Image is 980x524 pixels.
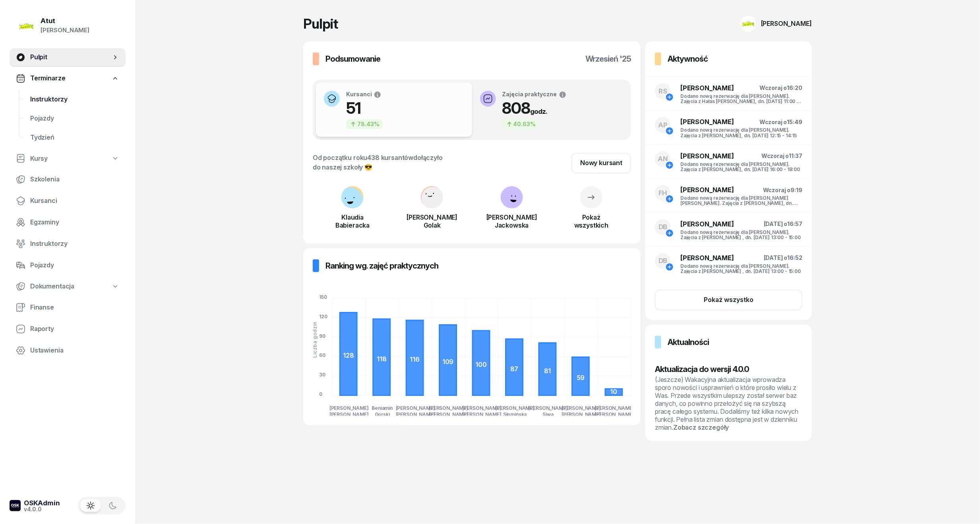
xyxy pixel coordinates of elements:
span: [PERSON_NAME] [680,84,734,92]
div: v4.0.0 [24,506,60,512]
a: Finanse [10,298,126,317]
a: Instruktorzy [10,234,126,253]
a: Nowy kursant [571,153,631,173]
button: Pokaż wszystko [655,290,802,310]
tspan: [PERSON_NAME] [329,411,369,417]
a: [PERSON_NAME]Golak [392,202,472,229]
tspan: [PERSON_NAME] [562,411,601,417]
a: Pulpit [10,48,126,67]
tspan: [PERSON_NAME] [562,405,601,411]
a: Raporty [10,319,126,339]
div: Dodano nową rezerwację dla [PERSON_NAME]. Zajęcia z [PERSON_NAME], dn. [DATE] 12:15 - 14:15 [680,127,802,138]
div: Dodano nową rezerwację dla [PERSON_NAME] [PERSON_NAME]. Zajęcia z [PERSON_NAME], dn. [DATE] 15:00... [680,195,802,206]
span: [PERSON_NAME] [680,118,734,126]
tspan: [PERSON_NAME] [429,405,468,411]
a: AktualnościAktualizacja do wersji 4.0.0(Jeszcze) Wakacyjna aktualizacja wprowadza sporo nowości i... [645,325,812,441]
tspan: [PERSON_NAME] [429,411,468,417]
div: Od początku roku dołączyło do naszej szkoły 😎 [313,153,443,172]
h1: 808 [502,99,567,118]
a: Kursy [10,150,126,168]
a: Pojazdy [24,109,126,128]
span: 11:37 [789,152,802,159]
a: Ustawienia [10,341,126,360]
div: Dodano nową rezerwację dla [PERSON_NAME]. Zajęcia z [PERSON_NAME] , dn. [DATE] 13:00 - 15:00 [680,230,802,240]
a: Szkolenia [10,170,126,189]
span: Egzaminy [30,217,119,228]
span: Dokumentacja [30,281,74,292]
span: Finanse [30,302,119,313]
span: AN [658,156,668,162]
span: RS [658,88,667,95]
h3: Podsumowanie [325,53,380,65]
div: Dodano nową rezerwację dla [PERSON_NAME]. Zajęcia z [PERSON_NAME], dn. [DATE] 16:00 - 18:00 [680,162,802,172]
span: [DATE] o [764,220,788,227]
span: 9:19 [791,187,802,193]
div: Pokaż wszystkich [552,213,631,229]
div: Klaudia Babieracka [313,213,392,229]
span: Ustawienia [30,345,119,356]
span: 16:52 [788,254,802,261]
tspan: [PERSON_NAME] [529,405,568,411]
span: Pulpit [30,52,111,62]
a: Egzaminy [10,213,126,232]
a: Kursanci [10,191,126,210]
div: 40.63% [502,119,539,129]
div: [PERSON_NAME] Jackowska [472,213,552,229]
span: Szkolenia [30,174,119,185]
div: 78.43% [346,119,383,129]
span: [PERSON_NAME] [680,220,734,228]
span: Kursanci [30,196,119,206]
tspan: Beniamin [372,405,393,411]
span: 16:57 [788,220,802,227]
tspan: 30 [319,372,325,378]
div: OSKAdmin [24,500,60,506]
a: Terminarze [10,69,126,88]
span: Pojazdy [30,113,119,124]
tspan: Górski [375,411,390,417]
span: [PERSON_NAME] [680,152,734,160]
span: Terminarze [30,73,65,84]
tspan: 0 [319,391,322,397]
span: [PERSON_NAME] [680,254,734,262]
span: Tydzień [30,132,119,143]
div: Atut [41,18,89,24]
div: Dodano nową rezerwację dla [PERSON_NAME]. Zajęcia z [PERSON_NAME] , dn. [DATE] 13:00 - 15:00 [680,263,802,274]
button: Kursanci5178.43% [316,83,472,137]
a: Pokażwszystkich [552,196,631,229]
small: godz. [531,107,548,115]
div: Liczba godzin [312,321,318,358]
a: AktywnośćRS[PERSON_NAME]Wczoraj o16:20Dodano nową rezerwację dla [PERSON_NAME]. Zajęcia z Hałas [... [645,41,812,320]
tspan: 90 [319,333,325,339]
h1: Pulpit [303,17,338,31]
span: Wczoraj o [761,152,789,159]
div: (Jeszcze) Wakacyjna aktualizacja wprowadza sporo nowości i usprawnień o które prosiło wielu z Was... [655,376,802,431]
span: FH [658,190,668,197]
span: Pojazdy [30,260,119,271]
div: Zajęcia praktyczne [502,91,567,99]
a: Pojazdy [10,256,126,275]
tspan: [PERSON_NAME] [329,405,369,411]
div: Dodano nową rezerwację dla [PERSON_NAME]. Zajęcia z Hałas [PERSON_NAME], dn. [DATE] 11:00 - 13:00 [680,94,802,104]
a: KlaudiaBabieracka [313,202,392,229]
tspan: 150 [319,294,327,300]
h1: 51 [346,99,383,118]
tspan: 120 [319,314,327,319]
span: [DATE] o [764,254,788,261]
tspan: Siwa [543,411,554,417]
span: 15:49 [787,119,802,125]
img: logo-xs-dark@2x.png [10,500,21,511]
tspan: [PERSON_NAME] [462,411,502,417]
tspan: [PERSON_NAME] [396,411,435,417]
span: Wczoraj o [759,84,787,91]
a: [PERSON_NAME]Jackowska [472,202,552,229]
tspan: [PERSON_NAME] [462,405,502,411]
div: Kursanci [346,91,383,99]
button: Zajęcia praktyczne808godz.40.63% [472,83,628,137]
span: Wczoraj o [763,187,791,193]
span: Wczoraj o [759,119,787,125]
div: [PERSON_NAME] [41,25,89,35]
span: AP [658,122,668,129]
h3: Aktualności [668,336,709,349]
h3: Aktywność [668,53,708,65]
a: Instruktorzy [24,90,126,109]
